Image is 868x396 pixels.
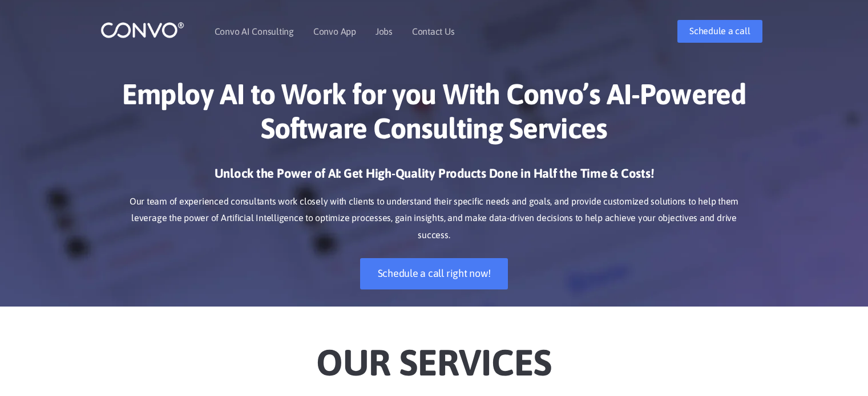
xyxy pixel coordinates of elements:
[100,21,184,39] img: logo_1.png
[215,27,294,36] a: Convo AI Consulting
[118,165,751,190] h3: Unlock the Power of AI: Get High-Quality Products Done in Half the Time & Costs!
[360,258,508,289] a: Schedule a call right now!
[677,20,762,43] a: Schedule a call
[412,27,455,36] a: Contact Us
[118,193,751,244] p: Our team of experienced consultants work closely with clients to understand their specific needs ...
[118,77,751,154] h1: Employ AI to Work for you With Convo’s AI-Powered Software Consulting Services
[376,27,393,36] a: Jobs
[118,324,751,387] h2: Our Services
[313,27,356,36] a: Convo App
